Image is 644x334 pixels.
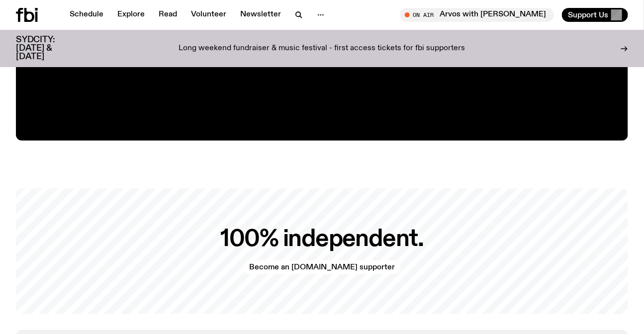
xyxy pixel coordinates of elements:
[243,260,401,274] a: Become an [DOMAIN_NAME] supporter
[220,228,424,250] h2: 100% independent.
[16,36,80,61] h3: SYDCITY: [DATE] & [DATE]
[185,8,232,22] a: Volunteer
[400,8,554,22] button: On AirArvos with [PERSON_NAME]
[153,8,183,22] a: Read
[111,8,151,22] a: Explore
[562,8,628,22] button: Support Us
[179,44,465,53] p: Long weekend fundraiser & music festival - first access tickets for fbi supporters
[234,8,287,22] a: Newsletter
[64,8,109,22] a: Schedule
[568,10,608,19] span: Support Us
